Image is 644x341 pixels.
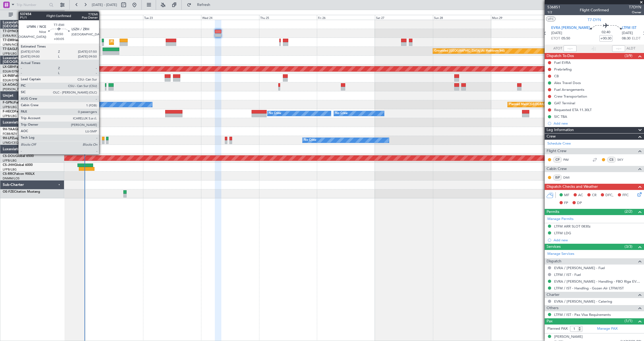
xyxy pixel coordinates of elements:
[554,299,612,304] a: EVRA / [PERSON_NAME] - Catering
[617,157,629,162] a: SKY
[3,172,14,176] span: CS-RRC
[3,101,35,104] a: F-GPNJFalcon 900EX
[433,15,491,20] div: Sun 28
[602,30,610,35] span: 02:40
[3,83,15,86] span: LX-AOA
[143,15,201,20] div: Tue 23
[554,101,575,105] div: GAT Terminal
[547,141,571,146] a: Schedule Crew
[3,105,17,109] a: LFPB/LBG
[554,121,641,126] div: Add new
[554,224,591,229] div: LTFM ARR SLOT 0830z
[547,216,574,222] a: Manage Permits
[547,292,560,298] span: Charter
[632,36,640,41] span: ELDT
[3,34,16,38] a: EVRA/RIX
[3,176,19,180] a: DNMM/LOS
[629,10,641,15] span: Owner
[3,48,16,51] span: T7-EAGL
[551,36,560,41] span: ETOT
[3,155,34,158] a: CS-DOUGlobal 6500
[629,4,641,10] span: T7DYN
[3,65,15,69] span: LX-GBH
[16,1,48,9] input: Trip Number
[561,36,570,41] span: 05:50
[3,163,33,167] a: CS-JHHGlobal 6000
[3,83,41,86] a: LX-AOACitation Mustang
[553,175,562,180] div: ISP
[3,128,15,131] span: 9H-YAA
[625,53,632,59] span: (3/9)
[547,326,568,332] label: Planned PAX
[547,4,560,10] span: 536851
[3,39,13,42] span: T7-EMI
[554,272,581,277] a: LTFM / IST - Fuel
[597,326,618,332] a: Manage PAX
[554,87,584,92] div: Fuel Arrangements
[375,15,433,20] div: Sat 27
[551,31,562,36] span: [DATE]
[3,128,33,131] a: 9H-YAAGlobal 5000
[317,15,375,20] div: Fri 26
[564,200,568,206] span: FP
[434,47,505,55] div: Grounded [GEOGRAPHIC_DATA] (Al Maktoum Intl)
[14,13,57,17] span: All Aircraft
[547,184,598,190] span: Dispatch Checks and Weather
[551,25,590,31] span: EVRA [PERSON_NAME]
[3,74,13,78] span: LX-INB
[625,209,632,214] span: (2/2)
[184,1,217,9] button: Refresh
[554,286,624,290] a: LTFM / IST - Handling - Gozen Air LTFM/IST
[554,74,559,78] div: CB
[304,136,316,144] div: No Crew
[491,15,549,20] div: Mon 29
[592,193,596,198] span: CR
[564,193,569,198] span: MF
[622,193,629,198] span: FFC
[3,141,18,145] a: LFMD/CEQ
[3,39,36,42] a: T7-EMIHawker 900XP
[554,334,583,340] div: [PERSON_NAME]
[554,312,611,317] a: LTFM / IST - Pax Visa Requirements
[547,166,567,172] span: Cabin Crew
[3,78,19,82] a: EDLW/DTM
[3,137,31,140] a: 9H-LPZLegacy 500
[547,209,559,215] span: Permits
[622,31,633,36] span: [DATE]
[509,101,594,109] div: Planned Maint [GEOGRAPHIC_DATA] ([GEOGRAPHIC_DATA])
[92,2,117,7] span: [DATE] - [DATE]
[554,67,572,72] div: Prebriefing
[3,110,15,113] span: F-HECD
[3,190,40,193] a: OE-FZECitation Mustang
[335,109,348,118] div: No Crew
[563,157,575,162] a: PAV
[67,101,80,109] div: No Crew
[554,114,567,119] div: SIC TBA
[3,52,17,56] a: LFPB/LBG
[547,53,574,59] span: Dispatch To-Dos
[3,114,17,118] a: LFPB/LBG
[547,318,553,325] span: Pax
[3,137,13,140] span: 9H-LPZ
[3,48,31,51] a: T7-EAGLFalcon 8X
[563,175,575,180] a: DMI
[3,190,14,193] span: OE-FZE
[554,231,571,235] div: LTFM LDG
[554,81,581,85] div: Alex Travel Docs
[588,17,601,23] span: T7-DYN
[259,15,317,20] div: Thu 25
[546,16,555,21] button: UTC
[554,266,605,270] a: EVRA / [PERSON_NAME] - Fuel
[111,38,162,46] div: Planned Maint [GEOGRAPHIC_DATA]
[3,69,19,73] a: EDLW/DTM
[269,109,281,118] div: No Crew
[547,244,561,250] span: Services
[3,163,14,167] span: CS-JHH
[554,238,641,242] div: Add new
[605,193,614,198] span: DFC,
[65,11,74,15] div: [DATE]
[554,60,571,65] div: Fuel EVRA
[547,10,560,15] span: 1/2
[201,15,259,20] div: Wed 24
[3,43,19,47] a: LFMN/NCE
